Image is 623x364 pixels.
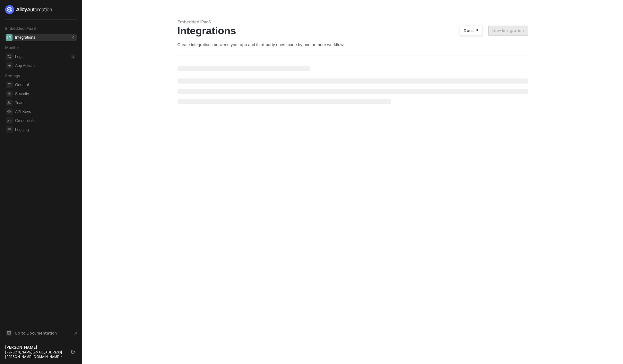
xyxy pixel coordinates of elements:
[5,345,65,350] div: [PERSON_NAME]
[6,100,13,106] span: team
[15,90,75,98] span: Security
[177,25,528,37] div: Integrations
[5,45,19,50] span: Monitor
[15,99,75,107] span: Team
[5,350,65,359] div: [PERSON_NAME][EMAIL_ADDRESS][PERSON_NAME][DOMAIN_NAME] •
[5,73,20,78] span: Settings
[71,35,75,40] div: 0
[177,42,528,47] div: Create integrations between your app and third-party ones made by one or more workflows.
[6,62,13,69] span: icon-app-actions
[15,117,75,125] span: Credentials
[15,108,75,116] span: API Keys
[15,81,75,89] span: General
[71,350,75,354] span: logout
[6,117,13,124] span: credentials
[6,330,12,336] span: documentation
[6,34,13,41] span: integrations
[6,82,13,88] span: general
[5,5,77,14] a: logo
[5,329,77,337] a: Knowledge Base
[460,26,482,36] button: Docs ↗
[6,109,13,115] span: api-key
[15,63,35,69] div: App Actions
[71,54,75,59] div: 0
[177,19,528,25] div: Embedded iPaaS
[6,126,13,133] span: logging
[488,26,528,36] button: New Integration
[6,91,13,97] span: security
[15,126,75,133] span: Logging
[15,35,35,40] div: Integrations
[5,26,36,31] span: Embedded iPaaS
[6,53,13,60] span: icon-logs
[15,54,23,60] div: Logs
[72,330,79,336] span: document-arrow
[5,5,53,14] img: logo
[464,28,478,33] div: Docs ↗
[15,330,57,336] span: Go to Documentation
